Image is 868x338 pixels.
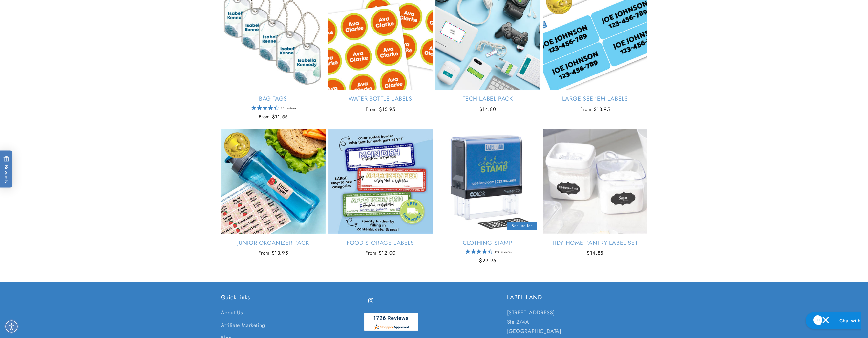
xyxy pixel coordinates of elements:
a: Bag Tags [221,95,326,103]
a: shopperapproved.com [364,313,418,334]
a: Large See 'em Labels [543,95,647,103]
a: Water Bottle Labels [328,95,433,103]
iframe: Gorgias live chat messenger [802,310,861,331]
span: Rewards [3,156,10,183]
a: Tidy Home Pantry Label Set [543,239,647,247]
a: About Us [221,308,243,319]
h2: LABEL LAND [507,294,647,301]
iframe: Sign Up via Text for Offers [5,285,83,305]
a: Food Storage Labels [328,239,433,247]
h2: Quick links [221,294,361,301]
a: Affiliate Marketing [221,319,265,332]
a: Tech Label Pack [435,95,540,103]
div: Accessibility Menu [4,319,19,334]
a: Junior Organizer Pack [221,239,326,247]
button: Gorgias live chat [3,2,73,19]
h2: Chat with us [37,8,65,14]
a: Clothing Stamp [435,239,540,247]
